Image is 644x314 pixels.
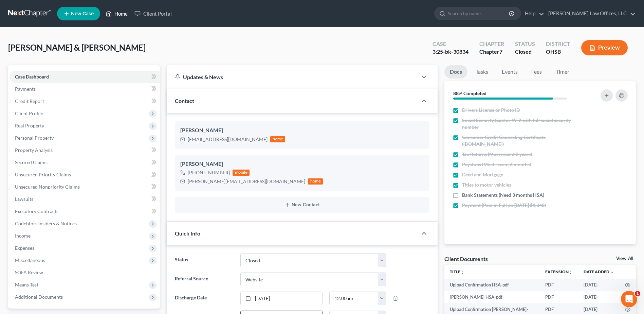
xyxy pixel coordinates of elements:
button: New Contact [180,202,424,208]
a: Tasks [470,65,494,78]
div: 3:25-bk-30834 [433,48,468,56]
div: Chapter [479,40,504,48]
a: Unsecured Nonpriority Claims [10,181,160,193]
span: Client Profile [15,110,43,116]
a: Titleunfold_more [450,269,464,274]
span: Means Test [15,282,38,287]
a: Executory Contracts [10,205,160,217]
i: unfold_more [460,270,464,274]
div: home [270,136,285,142]
button: Preview [581,40,628,55]
a: SOFA Review [10,266,160,279]
input: Search by name... [448,7,510,20]
span: Property Analysis [15,147,53,153]
td: [PERSON_NAME] HSA-pdf [444,291,540,303]
span: Payments [15,86,36,92]
span: Income [15,233,31,239]
a: Fees [526,65,548,78]
a: [PERSON_NAME] Law Offices, LLC [545,7,636,20]
a: Case Dashboard [10,71,160,83]
span: Bank Statements (Need 3 months HSA) [462,192,544,198]
span: Social Security Card or W-2 with full social security number [462,117,582,130]
span: Paystubs (Most recent 6 months) [462,161,531,168]
div: mobile [233,170,250,176]
div: [PERSON_NAME][EMAIL_ADDRESS][DOMAIN_NAME] [188,178,305,185]
div: District [546,40,570,48]
span: Tax Returns (Most recent 2 years) [462,151,532,158]
i: expand_more [610,270,614,274]
td: [DATE] [578,291,620,303]
a: Home [102,7,131,20]
span: Real Property [15,123,44,128]
div: home [308,178,323,185]
a: Client Portal [131,7,175,20]
span: Payment (Paid in Full on [DATE] $1,348) [462,202,546,209]
span: Secured Claims [15,159,48,165]
div: Case [433,40,468,48]
span: Titles to motor vehicles [462,181,511,188]
div: Closed [515,48,535,56]
label: Referral Source [171,273,237,286]
span: Additional Documents [15,294,63,300]
td: [DATE] [578,279,620,291]
a: Events [496,65,523,78]
a: Payments [10,83,160,95]
div: OHSB [546,48,570,56]
span: Deed and Mortgage [462,171,503,178]
span: Miscellaneous [15,257,45,263]
span: Executory Contracts [15,208,58,214]
i: unfold_more [569,270,573,274]
span: Quick Info [175,230,200,237]
span: Credit Report [15,98,44,104]
div: [EMAIL_ADDRESS][DOMAIN_NAME] [188,136,268,143]
span: Case Dashboard [15,74,49,80]
span: Consumer Credit Counseling Certificate ([DOMAIN_NAME]) [462,134,582,147]
div: Status [515,40,535,48]
div: Updates & News [175,73,409,81]
strong: 88% Completed [453,90,486,96]
div: [PHONE_NUMBER] [188,169,230,176]
span: Unsecured Nonpriority Claims [15,184,80,190]
div: Client Documents [444,255,488,262]
a: Unsecured Priority Claims [10,169,160,181]
span: Drivers License or Photo ID [462,107,520,114]
td: PDF [540,291,578,303]
span: Expenses [15,245,34,251]
a: Help [521,7,544,20]
input: -- : -- [330,292,378,305]
div: [PERSON_NAME] [180,126,424,135]
span: 1 [635,291,640,296]
a: Extensionunfold_more [545,269,573,274]
td: PDF [540,279,578,291]
a: Secured Claims [10,156,160,169]
span: Codebtors Insiders & Notices [15,221,77,226]
a: Timer [550,65,575,78]
span: [PERSON_NAME] & [PERSON_NAME] [8,42,146,52]
a: Date Added expand_more [584,269,614,274]
span: Lawsuits [15,196,33,202]
a: [DATE] [241,292,322,305]
span: 7 [499,48,502,55]
label: Status [171,254,237,267]
a: Docs [444,65,467,78]
div: Chapter [479,48,504,56]
td: Upload Confirmation HSA-pdf [444,279,540,291]
div: [PERSON_NAME] [180,160,424,168]
span: Personal Property [15,135,54,141]
iframe: Intercom live chat [621,291,637,307]
span: New Case [71,11,94,16]
span: Unsecured Priority Claims [15,172,71,177]
a: Property Analysis [10,144,160,156]
a: Lawsuits [10,193,160,205]
a: Credit Report [10,95,160,107]
span: Contact [175,98,194,104]
a: View All [616,256,633,261]
span: SOFA Review [15,269,43,275]
label: Discharge Date [171,292,237,305]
